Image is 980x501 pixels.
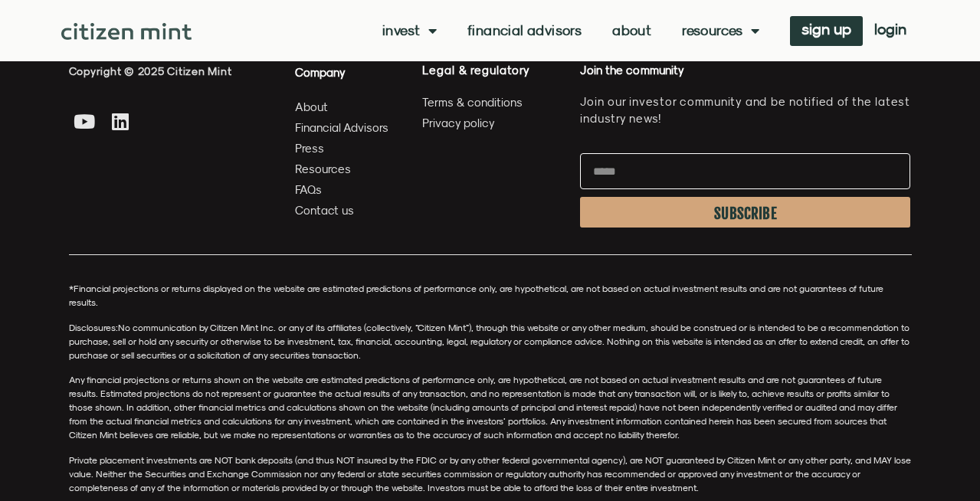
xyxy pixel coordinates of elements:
span: Contact us [295,201,354,220]
a: Financial Advisors [295,118,389,137]
h4: Join the community [580,63,910,78]
span: FAQs [295,180,322,199]
span: Private placement investments are NOT bank deposits (and thus NOT insured by the FDIC or by any o... [69,454,911,493]
a: Contact us [295,201,389,220]
a: Financial Advisors [467,23,582,38]
a: Privacy policy [422,113,565,133]
a: Press [295,139,389,158]
span: Press [295,139,324,158]
span: Any financial projections or returns shown on the website are estimated predictions of performanc... [69,374,897,440]
p: Join our investor community and be notified of the latest industry news! [580,93,910,127]
form: Newsletter [580,153,910,235]
span: login [874,24,906,34]
span: No communication by Citizen Mint Inc. or any of its affiliates (collectively, “Citizen Mint”), th... [69,322,910,361]
a: Resources [295,159,389,178]
a: FAQs [295,180,389,199]
a: Terms & conditions [422,93,565,112]
span: Copyright © 2025 Citizen Mint [69,65,232,77]
span: About [295,97,328,116]
img: Citizen Mint [61,23,192,40]
p: *Financial projections or returns displayed on the website are estimated predictions of performan... [69,282,912,309]
span: Resources [295,159,351,178]
h4: Company [295,63,389,82]
h4: Legal & regulatory [422,63,565,77]
a: sign up [790,16,863,46]
span: sign up [801,24,851,34]
p: Disclosures: [69,321,912,362]
span: Privacy policy [422,113,495,133]
a: About [612,23,651,38]
span: Financial Advisors [295,118,388,137]
button: SUBSCRIBE [580,197,910,228]
nav: Menu [382,23,759,38]
a: login [863,16,918,46]
a: Invest [382,23,437,38]
a: Resources [682,23,759,38]
a: About [295,97,389,116]
span: Terms & conditions [422,93,523,112]
span: SUBSCRIBE [714,208,777,220]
